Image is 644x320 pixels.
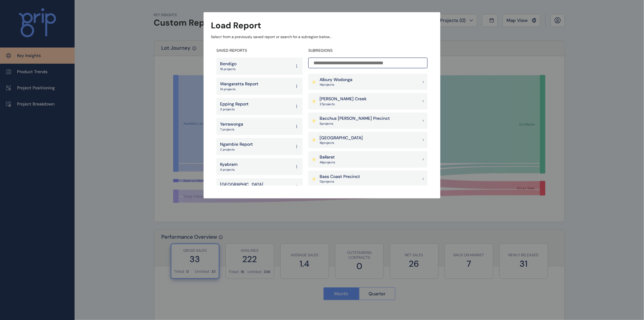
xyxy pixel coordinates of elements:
[320,102,366,106] p: 27 project s
[320,141,363,145] p: 18 project s
[320,174,360,180] p: Bass Coast Precinct
[220,81,258,87] p: Wangaratta Report
[320,160,335,165] p: 48 project s
[220,182,263,188] p: [GEOGRAPHIC_DATA]
[220,61,236,67] p: Bendigo
[320,135,363,141] p: [GEOGRAPHIC_DATA]
[220,121,243,127] p: Yarrawonga
[211,34,433,40] p: Select from a previously saved report or search for a subregion below...
[308,48,428,53] h4: SUBREGIONS
[220,127,243,132] p: 7 projects
[220,168,238,172] p: 4 projects
[320,116,390,122] p: Bacchus [PERSON_NAME] Precinct
[220,87,258,91] p: 14 projects
[220,67,236,71] p: 19 projects
[320,83,352,87] p: 14 project s
[220,101,249,107] p: Epping Report
[220,148,253,152] p: 2 projects
[320,180,360,184] p: 13 project s
[220,107,249,112] p: 3 projects
[320,154,335,160] p: Ballarat
[320,122,390,126] p: 5 project s
[320,96,366,102] p: [PERSON_NAME] Creek
[220,162,238,168] p: Kyabram
[220,141,253,148] p: Ngambie Report
[216,48,303,53] h4: SAVED REPORTS
[320,77,352,83] p: Albury Wodonga
[211,20,261,31] h3: Load Report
